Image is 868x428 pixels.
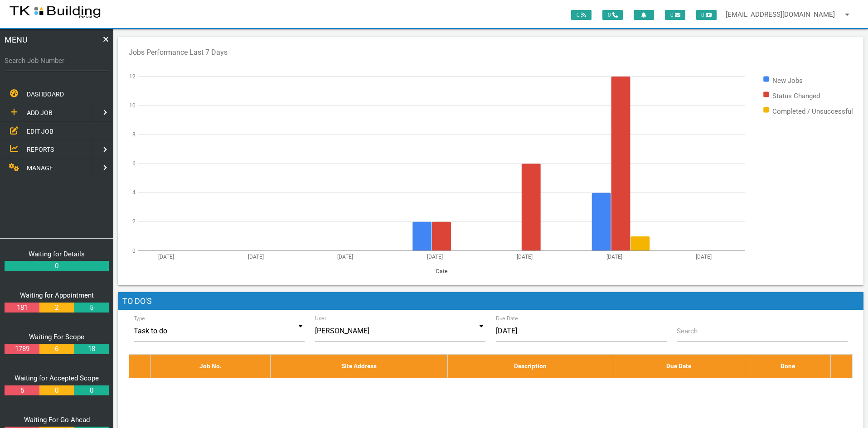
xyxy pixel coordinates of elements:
[677,326,698,337] label: Search
[74,344,108,354] a: 18
[337,253,353,260] text: [DATE]
[696,10,717,20] span: 0
[20,291,94,299] a: Waiting for Appointment
[448,355,613,378] th: Description
[27,164,53,172] span: MANAGE
[132,218,136,225] text: 2
[132,160,136,167] text: 6
[158,253,174,260] text: [DATE]
[132,131,136,137] text: 8
[5,344,39,354] a: 1789
[248,253,264,260] text: [DATE]
[606,253,622,260] text: [DATE]
[772,76,803,84] text: New Jobs
[613,355,745,378] th: Due Date
[132,189,136,196] text: 4
[5,34,28,46] span: MENU
[27,146,54,153] span: REPORTS
[27,127,53,135] span: EDIT JOB
[27,109,53,116] span: ADD JOB
[129,48,228,57] text: Jobs Performance Last 7 Days
[436,268,447,274] text: Date
[571,10,592,20] span: 0
[39,385,74,396] a: 0
[496,314,518,322] label: Due Date
[24,416,90,424] a: Waiting For Go Ahead
[27,91,64,98] span: DASHBOARD
[427,253,443,260] text: [DATE]
[29,333,84,341] a: Waiting For Scope
[5,261,109,271] a: 0
[5,303,39,313] a: 181
[134,314,145,322] label: Type
[118,292,863,310] h1: To Do's
[5,56,109,66] label: Search Job Number
[5,385,39,396] a: 5
[271,355,448,378] th: Site Address
[129,102,136,108] text: 10
[39,303,74,313] a: 2
[665,10,685,20] span: 0
[74,385,108,396] a: 0
[9,5,101,19] img: s3file
[772,91,820,100] text: Status Changed
[745,355,830,378] th: Done
[15,374,99,382] a: Waiting for Accepted Scope
[132,247,136,254] text: 0
[315,314,326,322] label: User
[129,73,136,79] text: 12
[29,250,85,258] a: Waiting for Details
[39,344,74,354] a: 6
[151,355,271,378] th: Job No.
[602,10,623,20] span: 0
[517,253,533,260] text: [DATE]
[74,303,108,313] a: 5
[696,253,712,260] text: [DATE]
[772,107,853,115] text: Completed / Unsuccessful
